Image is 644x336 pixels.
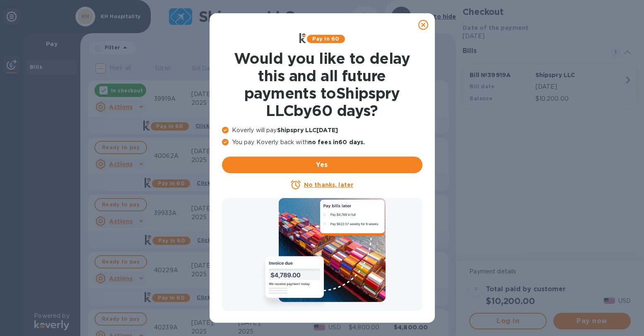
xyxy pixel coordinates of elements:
[312,36,339,42] b: Pay in 60
[222,157,422,173] button: Yes
[222,50,422,119] h1: Would you like to delay this and all future payments to Shipspry LLC by 60 days ?
[308,139,365,145] b: no fees in 60 days .
[277,127,338,133] b: Shipspry LLC [DATE]
[222,126,422,135] p: Koverly will pay
[222,138,422,147] p: You pay Koverly back with
[229,160,416,170] span: Yes
[304,181,353,188] u: No thanks, later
